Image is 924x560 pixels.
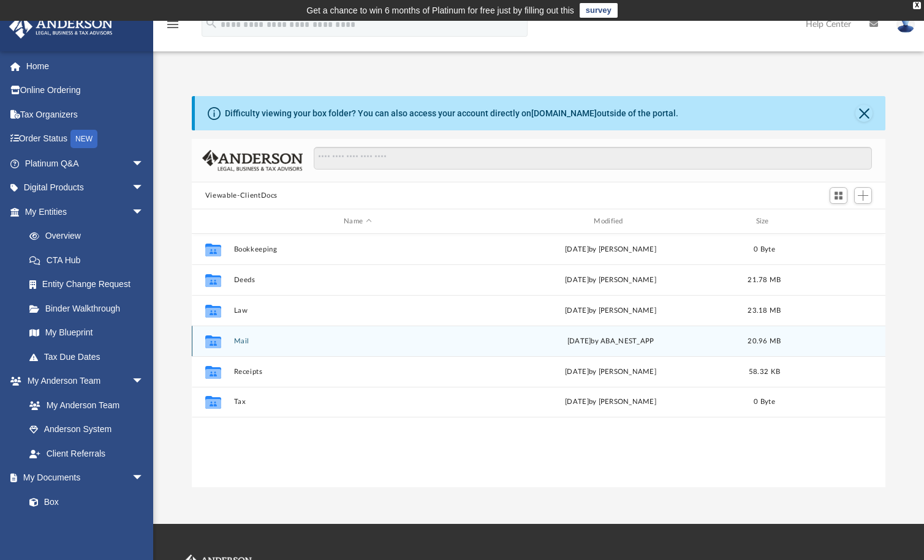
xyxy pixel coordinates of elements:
a: Tax Due Dates [17,345,162,369]
img: User Pic [896,15,915,33]
a: My Documentsarrow_drop_down [9,466,156,490]
a: My Anderson Team [17,393,150,417]
a: Digital Productsarrow_drop_down [9,176,162,200]
span: arrow_drop_down [132,176,156,201]
span: 58.32 KB [749,368,780,375]
span: arrow_drop_down [132,200,156,225]
div: id [794,216,880,227]
a: Overview [17,224,162,248]
a: Home [9,54,162,78]
span: 0 Byte [754,246,775,253]
a: survey [580,3,618,18]
span: arrow_drop_down [132,466,156,491]
div: [DATE] by [PERSON_NAME] [487,305,734,316]
div: [DATE] by [PERSON_NAME] [487,397,734,408]
div: NEW [70,130,97,148]
div: Modified [487,216,735,227]
a: My Blueprint [17,321,156,345]
div: close [913,2,921,9]
span: 0 Byte [754,398,775,405]
a: menu [165,23,180,32]
span: 20.96 MB [748,338,781,345]
button: Deeds [233,276,481,284]
button: Add [854,187,873,204]
span: 21.78 MB [748,277,781,283]
button: Switch to Grid View [830,187,848,204]
div: Size [740,216,789,227]
div: Get a chance to win 6 months of Platinum for free just by filling out this [306,3,574,18]
button: Tax [233,398,481,406]
button: Mail [233,337,481,345]
i: search [205,17,218,30]
a: Binder Walkthrough [17,296,162,321]
button: Viewable-ClientDocs [205,190,278,201]
a: Tax Organizers [9,102,162,127]
a: [DOMAIN_NAME] [531,108,597,118]
span: arrow_drop_down [132,369,156,394]
i: menu [165,17,180,32]
a: Entity Change Request [17,272,162,297]
div: by ABA_NEST_APP [487,336,734,347]
div: Difficulty viewing your box folder? You can also access your account directly on outside of the p... [225,107,678,120]
button: Close [855,105,873,122]
a: Platinum Q&Aarrow_drop_down [9,151,162,176]
div: [DATE] by [PERSON_NAME] [487,275,734,286]
a: CTA Hub [17,248,162,272]
div: [DATE] by [PERSON_NAME] [487,367,734,378]
a: Order StatusNEW [9,127,162,152]
button: Receipts [233,368,481,376]
span: 23.18 MB [748,307,781,314]
div: [DATE] by [PERSON_NAME] [487,244,734,255]
a: Client Referrals [17,441,156,466]
div: Name [233,216,481,227]
button: Bookkeeping [233,245,481,253]
span: arrow_drop_down [132,151,156,176]
a: My Entitiesarrow_drop_down [9,200,162,224]
a: Box [17,490,150,514]
a: My Anderson Teamarrow_drop_down [9,369,156,394]
a: Anderson System [17,417,156,442]
span: [DATE] [567,338,591,345]
a: Meeting Minutes [17,514,156,539]
a: Online Ordering [9,78,162,103]
input: Search files and folders [314,147,873,170]
button: Law [233,307,481,315]
div: id [197,216,228,227]
img: Anderson Advisors Platinum Portal [6,15,116,39]
div: grid [192,234,885,487]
